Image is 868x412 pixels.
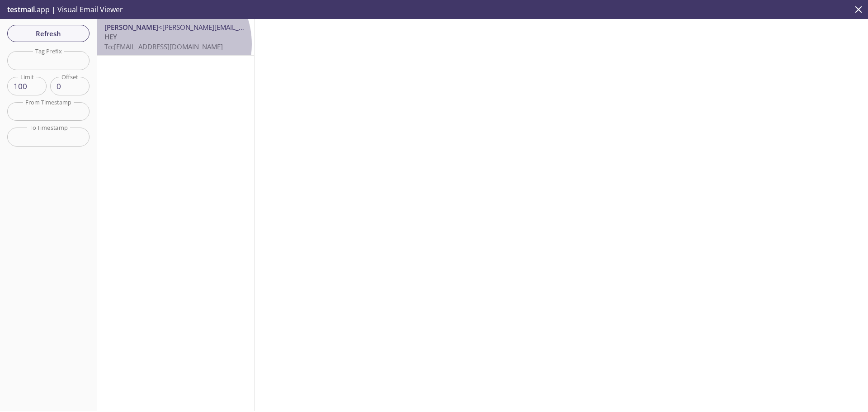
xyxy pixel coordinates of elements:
[104,42,223,51] span: To: [EMAIL_ADDRESS][DOMAIN_NAME]
[7,5,35,14] span: testmail
[97,19,254,56] nav: emails
[158,23,327,32] span: <[PERSON_NAME][EMAIL_ADDRESS][DOMAIN_NAME]>
[97,19,254,55] div: [PERSON_NAME]<[PERSON_NAME][EMAIL_ADDRESS][DOMAIN_NAME]>HEYTo:[EMAIL_ADDRESS][DOMAIN_NAME]
[7,25,90,42] button: Refresh
[104,23,158,32] span: [PERSON_NAME]
[104,32,117,41] span: HEY
[14,28,82,39] span: Refresh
